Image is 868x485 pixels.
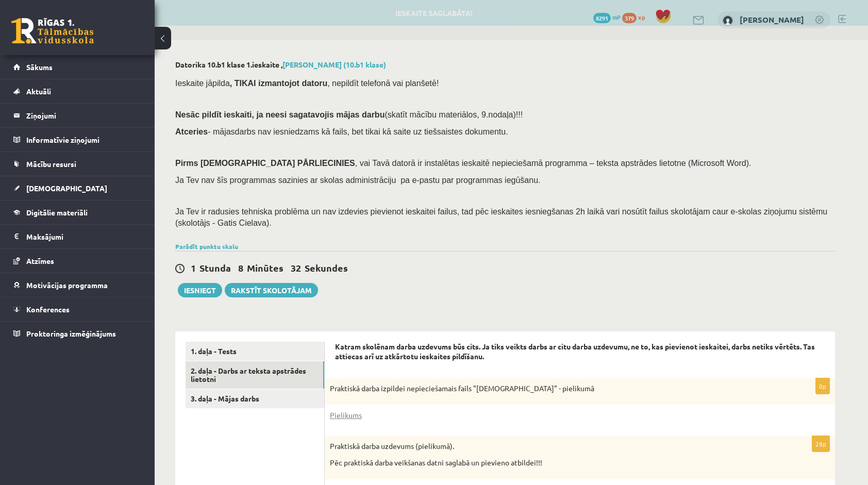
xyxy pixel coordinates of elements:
span: Stunda [199,262,231,274]
span: Motivācijas programma [26,280,108,290]
span: , vai Tavā datorā ir instalētas ieskaitē nepieciešamā programma – teksta apstrādes lietotne (Micr... [355,159,752,168]
button: Iesniegt [178,283,222,297]
a: Proktoringa izmēģinājums [13,322,142,345]
a: Konferences [13,297,142,321]
span: 1 [191,262,196,274]
strong: Katram skolēnam darba uzdevums būs cits. Ja tiks veikts darbs ar citu darba uzdevumu, ne to, kas ... [335,342,815,361]
span: Ja Tev nav šīs programmas sazinies ar skolas administrāciju pa e-pastu par programmas iegūšanu. [175,176,540,185]
span: Mācību resursi [26,159,76,169]
span: Sekundes [305,262,348,274]
span: 8 [238,262,243,274]
p: Praktiskā darba uzdevums (pielikumā). [330,441,778,451]
p: 0p [815,378,830,394]
span: Aktuāli [26,87,51,96]
span: Ieskaite jāpilda , nepildīt telefonā vai planšetē! [175,79,439,88]
p: 28p [812,436,830,452]
a: [DEMOGRAPHIC_DATA] [13,176,142,200]
a: Sākums [13,55,142,79]
p: Praktiskā darba izpildei nepieciešamais fails "[DEMOGRAPHIC_DATA]" - pielikumā [330,383,778,394]
p: Pēc praktiskā darba veikšanas datni saglabā un pievieno atbildei!!! [330,458,778,468]
a: Aktuāli [13,79,142,103]
span: Proktoringa izmēģinājums [26,329,116,338]
a: Parādīt punktu skalu [175,242,238,250]
a: [PERSON_NAME] (10.b1 klase) [282,60,386,69]
a: Rakstīt skolotājam [225,283,318,297]
a: Rīgas 1. Tālmācības vidusskola [11,18,94,44]
a: Ziņojumi [13,104,142,127]
h2: Datorika 10.b1 klase 1.ieskaite , [175,60,835,69]
span: Digitālie materiāli [26,208,88,217]
b: , TIKAI izmantojot datoru [230,79,327,88]
a: Pielikums [330,410,362,421]
span: Ja Tev ir radusies tehniska problēma un nav izdevies pievienot ieskaitei failus, tad pēc ieskaite... [175,207,827,227]
a: Digitālie materiāli [13,200,142,224]
a: Informatīvie ziņojumi [13,128,142,152]
b: Atceries [175,127,208,136]
a: Maksājumi [13,225,142,248]
legend: Ziņojumi [26,104,142,127]
span: Atzīmes [26,256,54,265]
span: Pirms [DEMOGRAPHIC_DATA] PĀRLIECINIES [175,159,355,168]
span: Konferences [26,305,70,314]
span: (skatīt mācību materiālos, 9.nodaļa)!!! [385,110,523,119]
a: Atzīmes [13,249,142,273]
span: Nesāc pildīt ieskaiti, ja neesi sagatavojis mājas darbu [175,110,385,119]
a: Mācību resursi [13,152,142,176]
span: Sākums [26,62,53,72]
a: 2. daļa - Darbs ar teksta apstrādes lietotni [186,361,324,389]
a: 3. daļa - Mājas darbs [186,389,324,408]
a: 1. daļa - Tests [186,342,324,361]
span: - mājasdarbs nav iesniedzams kā fails, bet tikai kā saite uz tiešsaistes dokumentu. [175,127,508,136]
span: 32 [291,262,301,274]
a: Motivācijas programma [13,273,142,297]
legend: Informatīvie ziņojumi [26,128,142,152]
span: [DEMOGRAPHIC_DATA] [26,183,107,193]
span: Minūtes [247,262,283,274]
legend: Maksājumi [26,225,142,248]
